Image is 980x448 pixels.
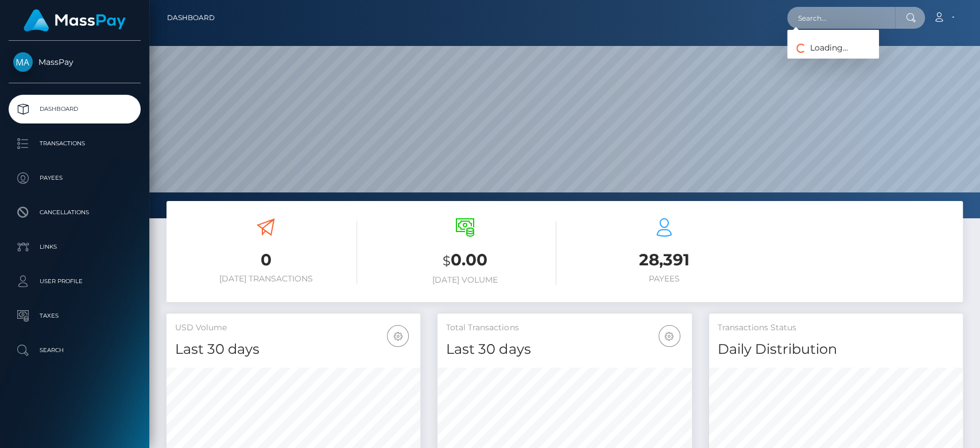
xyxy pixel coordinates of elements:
h4: Last 30 days [446,339,683,360]
h6: Payees [574,274,756,284]
span: MassPay [9,57,141,67]
a: Dashboard [167,6,215,30]
p: Payees [13,169,136,187]
a: Search [9,336,141,365]
h4: Daily Distribution [718,339,954,360]
a: Payees [9,164,141,192]
a: Taxes [9,302,141,330]
p: Cancellations [13,204,136,221]
h3: 28,391 [574,249,756,271]
a: User Profile [9,267,141,296]
img: MassPay [13,52,33,72]
h5: USD Volume [175,322,412,334]
h3: 0.00 [374,249,556,272]
p: Dashboard [13,101,136,118]
h5: Total Transactions [446,322,683,334]
h6: [DATE] Transactions [175,274,357,284]
p: Taxes [13,307,136,325]
span: Loading... [787,43,848,53]
a: Cancellations [9,198,141,227]
h3: 0 [175,249,357,271]
a: Links [9,233,141,261]
p: User Profile [13,273,136,290]
h4: Last 30 days [175,339,412,360]
h5: Transactions Status [718,322,954,334]
a: Transactions [9,129,141,158]
h6: [DATE] Volume [374,275,556,285]
a: Dashboard [9,95,141,123]
p: Transactions [13,135,136,152]
small: $ [443,253,451,269]
p: Links [13,238,136,256]
p: Search [13,342,136,359]
input: Search... [787,7,895,29]
img: MassPay Logo [24,9,126,32]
